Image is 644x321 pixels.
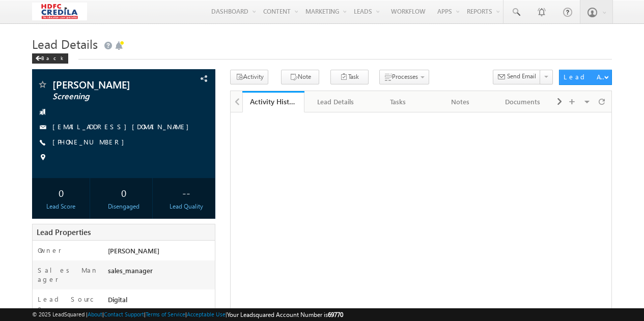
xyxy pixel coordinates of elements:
a: [EMAIL_ADDRESS][DOMAIN_NAME] [52,122,194,131]
span: 69770 [328,311,343,318]
div: Disengaged [97,202,150,211]
label: Owner [38,246,62,255]
div: Digital [105,295,215,309]
div: Lead Quality [160,202,212,211]
div: Documents [500,96,545,108]
img: Custom Logo [32,3,87,20]
span: Send Email [507,72,536,81]
a: Acceptable Use [187,311,226,317]
div: sales_manager [105,266,215,280]
a: Notes [430,91,492,112]
span: [PERSON_NAME] [52,79,165,90]
a: Documents [492,91,554,112]
a: [PHONE_NUMBER] [52,137,129,146]
span: Screening [52,92,165,102]
div: Activity History [250,97,297,106]
button: Activity [230,70,268,84]
div: Lead Actions [564,72,607,81]
label: Sales Manager [38,266,99,284]
a: Back [32,53,73,62]
span: © 2025 LeadSquared | | | | | [32,310,343,319]
div: Lead Details [313,96,358,108]
span: Lead Properties [37,227,91,237]
a: About [88,311,102,317]
button: Processes [379,70,429,84]
span: [PERSON_NAME] [108,246,159,255]
button: Note [281,70,319,84]
span: Lead Details [32,36,98,52]
a: Tasks [367,91,430,112]
div: -- [160,183,212,202]
button: Send Email [493,70,541,84]
div: Back [32,53,68,64]
a: Terms of Service [146,311,185,317]
button: Task [330,70,369,84]
button: Lead Actions [559,70,611,85]
span: Processes [392,73,418,80]
div: Notes [438,96,483,108]
div: 0 [97,183,150,202]
a: Lead Details [304,91,367,112]
span: Your Leadsquared Account Number is [227,311,343,318]
div: Lead Score [35,202,87,211]
a: Contact Support [104,311,144,317]
div: 0 [35,183,87,202]
label: Lead Source [38,295,99,313]
a: Activity History [242,91,305,112]
div: Tasks [375,96,421,108]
